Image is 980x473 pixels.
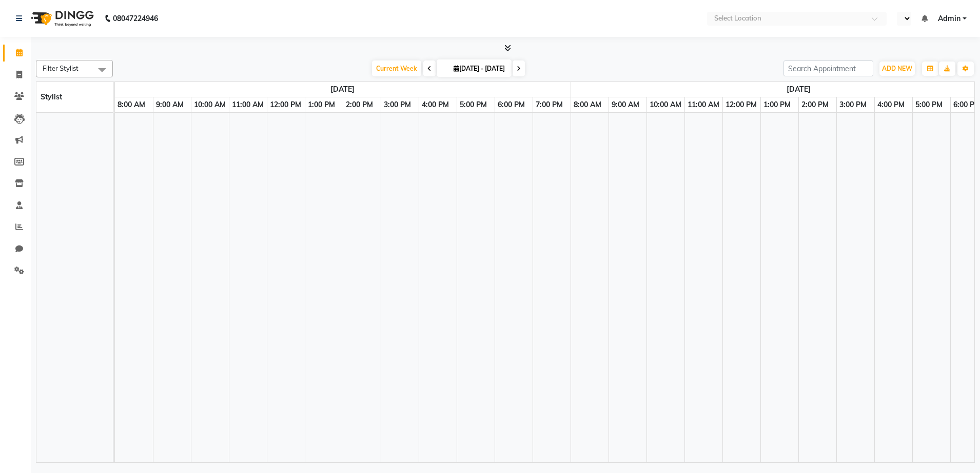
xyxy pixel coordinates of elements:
[714,13,761,24] div: Select Location
[115,97,148,112] a: 8:00 AM
[305,97,338,112] a: 1:00 PM
[761,97,793,112] a: 1:00 PM
[533,97,565,112] a: 7:00 PM
[879,61,915,76] button: ADD NEW
[328,82,357,97] a: September 1, 2025
[938,13,961,24] span: Admin
[381,97,414,112] a: 3:00 PM
[153,97,186,112] a: 9:00 AM
[41,92,62,101] span: Stylist
[837,97,869,112] a: 3:00 PM
[43,64,79,72] span: Filter Stylist
[723,97,759,112] a: 12:00 PM
[784,82,813,97] a: September 2, 2025
[191,97,228,112] a: 10:00 AM
[372,60,421,76] span: Current Week
[495,97,527,112] a: 6:00 PM
[913,97,945,112] a: 5:00 PM
[685,97,722,112] a: 11:00 AM
[229,97,266,112] a: 11:00 AM
[267,97,304,112] a: 12:00 PM
[419,97,452,112] a: 4:00 PM
[343,97,376,112] a: 2:00 PM
[799,97,831,112] a: 2:00 PM
[457,97,489,112] a: 5:00 PM
[783,60,873,76] input: Search Appointment
[609,97,642,112] a: 9:00 AM
[571,97,604,112] a: 8:00 AM
[451,65,507,72] span: [DATE] - [DATE]
[647,97,684,112] a: 10:00 AM
[882,65,912,72] span: ADD NEW
[875,97,907,112] a: 4:00 PM
[113,4,158,33] b: 08047224946
[26,4,96,33] img: logo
